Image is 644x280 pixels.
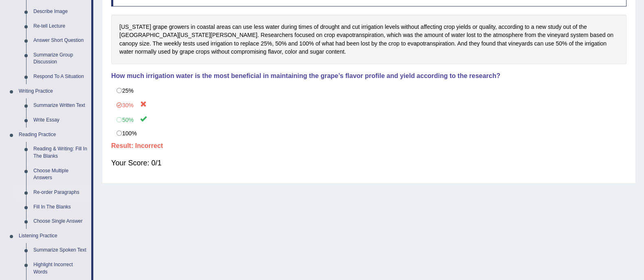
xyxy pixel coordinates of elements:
a: Re-order Paragraphs [30,185,91,200]
a: Re-tell Lecture [30,19,91,34]
a: Reading Practice [15,128,91,142]
a: Highlight Incorrect Words [30,258,91,279]
label: 25% [111,84,626,98]
a: Summarize Written Text [30,98,91,113]
a: Choose Single Answer [30,214,91,229]
a: Summarize Spoken Text [30,243,91,258]
a: Writing Practice [15,84,91,99]
a: Write Essay [30,113,91,128]
a: Listening Practice [15,229,91,243]
h4: Result: [111,142,626,150]
a: Choose Multiple Answers [30,164,91,185]
a: Respond To A Situation [30,69,91,84]
a: Reading & Writing: Fill In The Blanks [30,142,91,163]
a: Describe Image [30,4,91,19]
label: 30% [111,97,626,112]
a: Answer Short Question [30,33,91,48]
div: Your Score: 0/1 [111,153,626,173]
label: 100% [111,126,626,140]
a: Fill In The Blanks [30,200,91,215]
div: [US_STATE] grape growers in coastal areas can use less water during times of drought and cut irri... [111,15,626,64]
label: 50% [111,112,626,127]
a: Summarize Group Discussion [30,48,91,69]
h4: How much irrigation water is the most beneficial in maintaining the grape’s flavor profile and yi... [111,72,626,80]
